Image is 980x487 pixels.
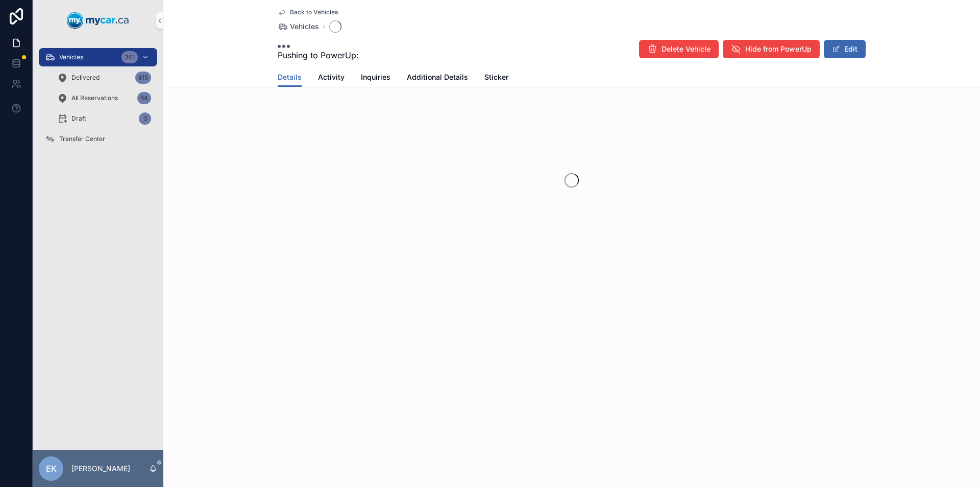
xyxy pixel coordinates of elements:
[278,49,359,61] span: Pushing to PowerUp:
[71,114,86,123] span: Draft
[139,112,151,125] div: 3
[723,40,820,58] button: Hide from PowerUp
[33,41,163,161] div: scrollable content
[639,40,719,58] button: Delete Vehicle
[51,68,157,87] a: Delivered815
[661,44,710,54] span: Delete Vehicle
[51,89,157,107] a: All Reservations64
[484,72,508,82] span: Sticker
[278,68,302,87] a: Details
[137,92,151,104] div: 64
[71,94,118,102] span: All Reservations
[361,68,390,88] a: Inquiries
[290,8,338,16] span: Back to Vehicles
[407,68,468,88] a: Additional Details
[407,72,468,82] span: Additional Details
[71,463,130,474] p: [PERSON_NAME]
[51,109,157,128] a: Draft3
[278,8,338,16] a: Back to Vehicles
[361,72,390,82] span: Inquiries
[39,48,157,66] a: Vehicles341
[135,72,151,84] div: 815
[484,68,508,88] a: Sticker
[46,462,57,475] span: EK
[278,72,302,82] span: Details
[59,53,83,61] span: Vehicles
[318,68,345,88] a: Activity
[745,44,812,54] span: Hide from PowerUp
[71,74,100,82] span: Delivered
[824,40,866,58] button: Edit
[318,72,345,82] span: Activity
[39,130,157,148] a: Transfer Center
[67,12,129,29] img: App logo
[278,21,319,32] a: Vehicles
[290,21,319,32] span: Vehicles
[121,51,138,63] div: 341
[59,135,105,143] span: Transfer Center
